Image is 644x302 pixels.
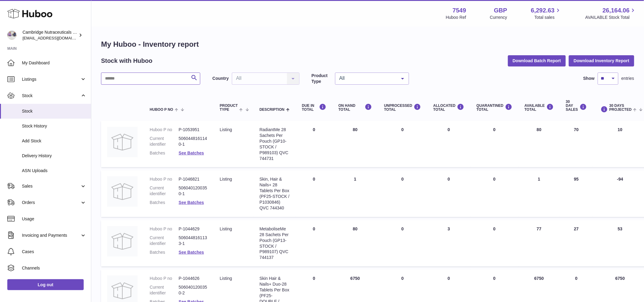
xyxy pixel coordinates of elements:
a: See Batches [179,200,204,205]
h1: My Huboo - Inventory report [101,39,634,49]
div: Skin, Hair & Nails+ 28 Tablets Per Box (PF25-STOCK / P1030846) QVC 744340 [260,176,290,211]
td: 80 [519,121,560,167]
div: Huboo Ref [446,15,466,20]
span: 0 [493,276,496,281]
span: Orders [22,200,80,205]
img: product image [107,176,138,207]
button: Download Batch Report [508,55,566,66]
div: 30 DAY SALES [566,100,587,112]
span: Channels [22,265,86,271]
td: 0 [378,121,427,167]
h2: Stock with Huboo [101,57,152,65]
a: See Batches [179,250,204,255]
span: Usage [22,216,86,222]
td: 0 [427,170,471,217]
dt: Current identifier [150,235,179,246]
div: ON HAND Total [338,103,372,112]
span: 0 [493,177,496,182]
strong: GBP [494,6,507,15]
a: 6,292.63 Total sales [531,6,562,20]
span: 26,164.06 [603,6,630,15]
span: Stock [22,93,80,99]
div: UNPROCESSED Total [384,103,421,112]
span: Huboo P no [150,108,173,112]
div: AVAILABLE Total [525,103,554,112]
span: Sales [22,183,80,189]
td: 1 [519,170,560,217]
dt: Batches [150,249,179,255]
td: 0 [296,220,332,266]
span: Total sales [534,15,562,20]
span: 6,292.63 [531,6,555,15]
a: See Batches [179,151,204,155]
td: 27 [560,220,593,266]
span: Stock History [22,123,86,129]
dd: P-1044626 [179,276,208,281]
span: Description [260,108,285,112]
span: 0 [493,226,496,231]
div: Currency [490,15,507,20]
strong: 7549 [453,6,466,15]
td: 0 [378,220,427,266]
span: AVAILABLE Stock Total [585,15,637,20]
img: product image [107,226,138,256]
dt: Huboo P no [150,276,179,281]
td: 0 [378,170,427,217]
span: 0 [493,127,496,132]
dd: 5060448161140-1 [179,136,208,147]
td: 95 [560,170,593,217]
label: Product Type [312,73,332,84]
a: 26,164.06 AVAILABLE Stock Total [585,6,637,20]
span: listing [220,127,232,132]
td: 0 [427,121,471,167]
td: 3 [427,220,471,266]
td: 80 [332,220,378,266]
span: listing [220,226,232,231]
dd: P-1044629 [179,226,208,232]
div: Cambridge Nutraceuticals Ltd [23,29,77,41]
td: 1 [332,170,378,217]
span: Product Type [220,104,238,112]
span: Cases [22,249,86,255]
div: MetaboliseMe 28 Sachets Per Pouch (GP13-STOCK / P989107) QVC 744137 [260,226,290,260]
span: Invoicing and Payments [22,232,80,238]
span: All [338,75,397,81]
dd: P-1046821 [179,176,208,182]
dd: 5060401200350-1 [179,185,208,197]
dt: Huboo P no [150,176,179,182]
dt: Current identifier [150,185,179,197]
label: Show [583,76,595,81]
dt: Huboo P no [150,127,179,133]
dd: P-1053951 [179,127,208,133]
td: 0 [296,170,332,217]
dt: Current identifier [150,284,179,296]
span: Delivery History [22,153,86,159]
dt: Current identifier [150,136,179,147]
span: Stock [22,108,86,114]
button: Download Inventory Report [569,55,634,66]
div: DUE IN TOTAL [302,103,326,112]
span: listing [220,276,232,281]
span: My Dashboard [22,60,86,66]
dd: 5060448161133-1 [179,235,208,246]
td: 77 [519,220,560,266]
div: QUARANTINED Total [477,103,513,112]
td: 70 [560,121,593,167]
img: product image [107,127,138,157]
div: RadiantMe 28 Sachets Per Pouch (GP10-STOCK / P989103) QVC 744731 [260,127,290,161]
span: ASN Uploads [22,168,86,174]
span: Listings [22,76,80,82]
dt: Batches [150,150,179,156]
td: 80 [332,121,378,167]
span: 30 DAYS PROJECTED [609,104,632,112]
dd: 5060401200350-2 [179,284,208,296]
div: ALLOCATED Total [433,103,464,112]
span: entries [621,76,634,81]
dt: Batches [150,200,179,205]
label: Country [212,76,229,81]
dt: Huboo P no [150,226,179,232]
td: 0 [296,121,332,167]
a: Log out [7,279,84,290]
span: Add Stock [22,138,86,144]
img: qvc@camnutra.com [7,31,16,40]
